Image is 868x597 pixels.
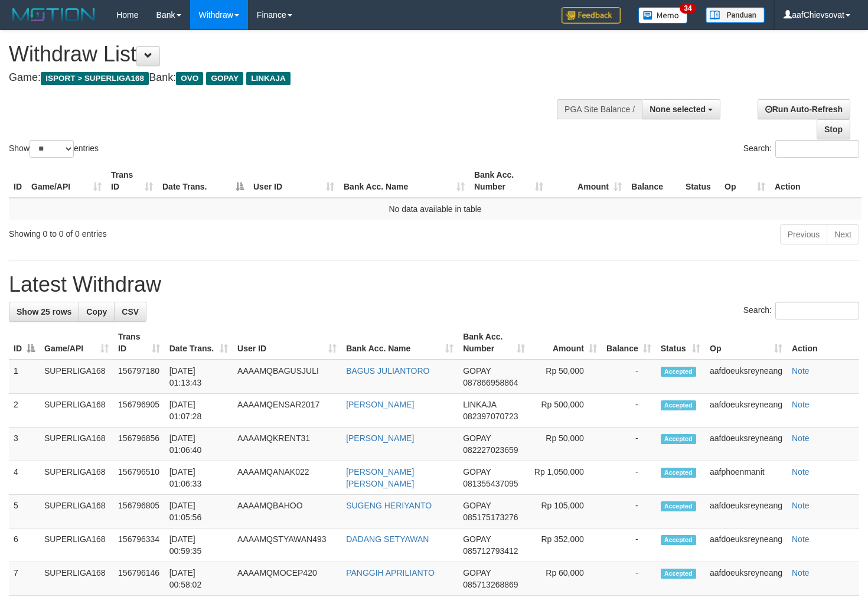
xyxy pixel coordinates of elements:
[548,164,626,198] th: Amount: activate to sort column ascending
[9,461,40,495] td: 4
[650,105,706,114] span: None selected
[680,3,696,14] span: 34
[661,468,696,478] span: Accepted
[530,562,602,596] td: Rp 60,000
[9,394,40,428] td: 2
[705,360,787,394] td: aafdoeuksreyneang
[346,568,435,578] a: PANGGIH APRILIANTO
[626,164,681,198] th: Balance
[113,529,165,562] td: 156796334
[463,501,491,510] span: GOPAY
[9,428,40,461] td: 3
[792,568,810,578] a: Note
[787,326,859,360] th: Action
[346,366,429,376] a: BAGUS JULIANTORO
[705,326,787,360] th: Op: activate to sort column ascending
[346,400,414,409] a: [PERSON_NAME]
[113,326,165,360] th: Trans ID: activate to sort column ascending
[122,307,139,317] span: CSV
[113,562,165,596] td: 156796146
[9,562,40,596] td: 7
[602,529,656,562] td: -
[458,326,529,360] th: Bank Acc. Number: activate to sort column ascending
[661,535,696,545] span: Accepted
[602,326,656,360] th: Balance: activate to sort column ascending
[775,302,859,319] input: Search:
[346,501,432,510] a: SUGENG HERIYANTO
[642,99,720,119] button: None selected
[706,7,765,23] img: panduan.png
[463,445,518,455] span: Copy 082227023659 to clipboard
[602,394,656,428] td: -
[9,326,40,360] th: ID: activate to sort column descending
[40,360,113,394] td: SUPERLIGA168
[463,580,518,589] span: Copy 085713268869 to clipboard
[817,119,850,139] a: Stop
[233,529,341,562] td: AAAAMQSTYAWAN493
[233,461,341,495] td: AAAAMQANAK022
[106,164,158,198] th: Trans ID: activate to sort column ascending
[341,326,458,360] th: Bank Acc. Name: activate to sort column ascending
[165,326,233,360] th: Date Trans.: activate to sort column ascending
[463,467,491,477] span: GOPAY
[792,501,810,510] a: Note
[661,569,696,579] span: Accepted
[339,164,469,198] th: Bank Acc. Name: activate to sort column ascending
[40,326,113,360] th: Game/API: activate to sort column ascending
[827,224,859,244] a: Next
[530,428,602,461] td: Rp 50,000
[743,140,859,158] label: Search:
[469,164,548,198] th: Bank Acc. Number: activate to sort column ascending
[165,428,233,461] td: [DATE] 01:06:40
[720,164,770,198] th: Op: activate to sort column ascending
[165,562,233,596] td: [DATE] 00:58:02
[530,529,602,562] td: Rp 352,000
[233,495,341,529] td: AAAAMQBAHOO
[530,461,602,495] td: Rp 1,050,000
[346,534,429,544] a: DADANG SETYAWAN
[86,307,107,317] span: Copy
[602,428,656,461] td: -
[113,428,165,461] td: 156796856
[530,495,602,529] td: Rp 105,000
[9,302,79,322] a: Show 25 rows
[463,534,491,544] span: GOPAY
[9,495,40,529] td: 5
[165,461,233,495] td: [DATE] 01:06:33
[792,534,810,544] a: Note
[775,140,859,158] input: Search:
[40,529,113,562] td: SUPERLIGA168
[249,164,339,198] th: User ID: activate to sort column ascending
[40,461,113,495] td: SUPERLIGA168
[705,428,787,461] td: aafdoeuksreyneang
[233,360,341,394] td: AAAAMQBAGUSJULI
[463,378,518,387] span: Copy 087866958864 to clipboard
[705,461,787,495] td: aafphoenmanit
[656,326,705,360] th: Status: activate to sort column ascending
[9,6,99,24] img: MOTION_logo.png
[602,562,656,596] td: -
[113,360,165,394] td: 156797180
[557,99,642,119] div: PGA Site Balance /
[705,495,787,529] td: aafdoeuksreyneang
[9,72,567,84] h4: Game: Bank:
[9,198,862,220] td: No data available in table
[114,302,146,322] a: CSV
[602,461,656,495] td: -
[233,562,341,596] td: AAAAMQMOCEP420
[705,394,787,428] td: aafdoeuksreyneang
[792,467,810,477] a: Note
[530,326,602,360] th: Amount: activate to sort column ascending
[681,164,720,198] th: Status
[638,7,688,24] img: Button%20Memo.svg
[27,164,106,198] th: Game/API: activate to sort column ascending
[165,529,233,562] td: [DATE] 00:59:35
[463,568,491,578] span: GOPAY
[176,72,203,85] span: OVO
[206,72,243,85] span: GOPAY
[9,273,859,296] h1: Latest Withdraw
[41,72,149,85] span: ISPORT > SUPERLIGA168
[233,394,341,428] td: AAAAMQENSAR2017
[780,224,827,244] a: Previous
[661,367,696,377] span: Accepted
